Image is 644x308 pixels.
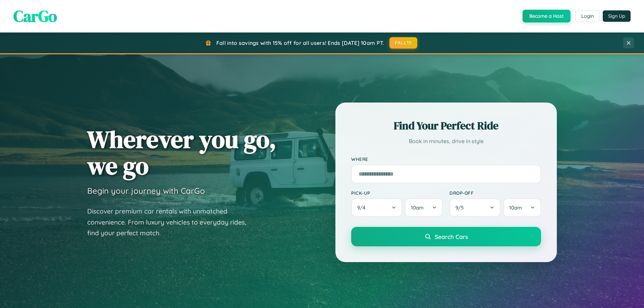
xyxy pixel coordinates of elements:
[351,156,541,162] label: Where
[523,10,571,22] button: Become a Host
[351,136,541,146] p: Book in minutes, drive in style
[13,5,57,27] span: CarGo
[87,206,255,239] p: Discover premium car rentals with unmatched convenience. From luxury vehicles to everyday rides, ...
[87,186,205,196] h3: Begin your journey with CarGo
[405,198,443,217] button: 10am
[411,204,424,211] span: 10am
[449,190,541,196] label: Drop-off
[351,118,541,133] h2: Find Your Perfect Ride
[435,233,468,240] span: Search Cars
[351,198,402,217] button: 9/4
[509,204,522,211] span: 10am
[357,204,369,211] span: 9 / 4
[603,10,631,22] button: Sign Up
[351,190,443,196] label: Pick-up
[576,10,599,22] button: Login
[503,198,541,217] button: 10am
[87,126,276,179] h1: Wherever you go, we go
[455,204,467,211] span: 9 / 5
[216,40,384,46] span: Fall into savings with 15% off for all users! Ends [DATE] 10am PT.
[351,227,541,246] button: Search Cars
[389,37,418,49] button: FALL15
[449,198,500,217] button: 9/5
